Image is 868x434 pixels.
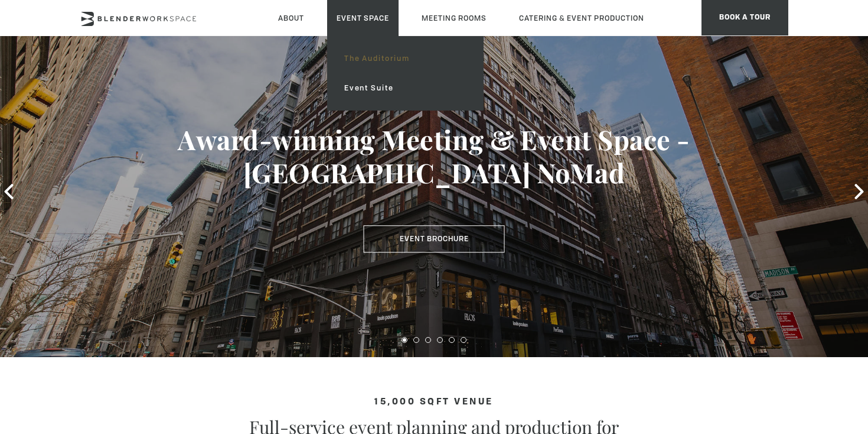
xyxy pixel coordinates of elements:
h4: 15,000 sqft venue [80,397,788,407]
iframe: Chat Widget [809,377,868,434]
a: Event Brochure [364,225,505,252]
h2: Welcome [44,82,825,97]
a: Event Suite [335,73,476,103]
a: The Auditorium [335,44,476,73]
h3: Award-winning Meeting & Event Space - [GEOGRAPHIC_DATA] NoMad [44,124,825,190]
